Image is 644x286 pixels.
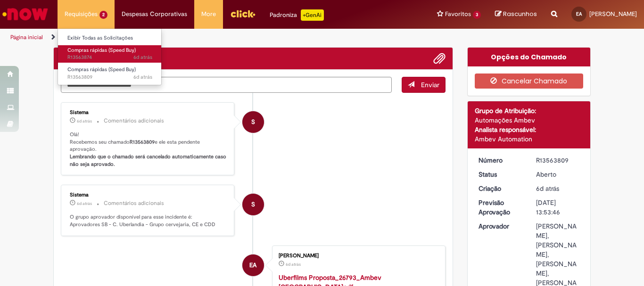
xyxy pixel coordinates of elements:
[58,33,162,43] a: Exibir Todas as Solicitações
[536,184,580,193] div: 24/09/2025 15:53:46
[503,9,537,18] span: Rascunhos
[471,221,529,231] dt: Aprovador
[475,106,584,115] div: Grupo de Atribuição:
[70,131,227,168] p: Olá! Recebemos seu chamado e ele esta pendente aprovação.
[475,115,584,125] div: Automações Ambev
[133,54,152,61] time: 24/09/2025 16:06:23
[471,155,529,165] dt: Número
[495,10,537,19] a: Rascunhos
[536,184,559,193] time: 24/09/2025 15:53:46
[536,155,580,165] div: R13563809
[61,77,392,93] textarea: Digite sua mensagem aqui...
[421,81,439,89] span: Enviar
[65,9,98,19] span: Requisições
[286,261,301,267] time: 24/09/2025 15:53:36
[58,65,162,82] a: Aberto R13563809 : Compras rápidas (Speed Buy)
[70,110,227,115] div: Sistema
[468,48,591,66] div: Opções do Chamado
[242,111,264,133] div: System
[471,198,529,217] dt: Previsão Aprovação
[77,118,92,124] time: 24/09/2025 15:53:59
[536,184,559,193] span: 6d atrás
[67,74,152,81] span: R13563809
[70,153,228,168] b: Lembrando que o chamado será cancelado automaticamente caso não seja aprovado.
[471,170,529,179] dt: Status
[67,66,136,73] span: Compras rápidas (Speed Buy)
[286,261,301,267] span: 6d atrás
[104,199,164,207] small: Comentários adicionais
[270,9,324,21] div: Padroniza
[133,74,152,81] time: 24/09/2025 15:53:47
[249,254,256,277] span: EA
[475,74,584,89] button: Cancelar Chamado
[473,11,481,19] span: 3
[475,125,584,134] div: Analista responsável:
[251,111,255,133] span: S
[242,254,264,276] div: Eduardo Rodrigues Almeida
[402,77,446,93] button: Enviar
[201,9,216,19] span: More
[104,117,164,125] small: Comentários adicionais
[471,184,529,193] dt: Criação
[536,198,580,217] div: [DATE] 13:53:46
[77,118,92,124] span: 6d atrás
[133,54,152,61] span: 6d atrás
[67,47,136,54] span: Compras rápidas (Speed Buy)
[433,52,446,65] button: Adicionar anexos
[576,11,582,17] span: EA
[130,139,155,146] b: R13563809
[10,33,43,41] a: Página inicial
[70,213,227,228] p: O grupo aprovador disponível para esse incidente é: Aprovadores SB - C. Uberlandia - Grupo cervej...
[133,74,152,81] span: 6d atrás
[77,201,92,206] time: 24/09/2025 15:53:54
[99,11,107,19] span: 2
[242,194,264,215] div: System
[67,54,152,61] span: R13563874
[536,170,580,179] div: Aberto
[475,134,584,144] div: Ambev Automation
[58,28,162,85] ul: Requisições
[7,29,422,46] ul: Trilhas de página
[58,45,162,63] a: Aberto R13563874 : Compras rápidas (Speed Buy)
[279,253,436,259] div: [PERSON_NAME]
[445,9,471,19] span: Favoritos
[301,9,324,21] p: +GenAi
[589,10,637,18] span: [PERSON_NAME]
[1,5,50,24] img: ServiceNow
[122,9,187,19] span: Despesas Corporativas
[251,193,255,216] span: S
[70,192,227,198] div: Sistema
[77,201,92,206] span: 6d atrás
[230,7,256,21] img: click_logo_yellow_360x200.png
